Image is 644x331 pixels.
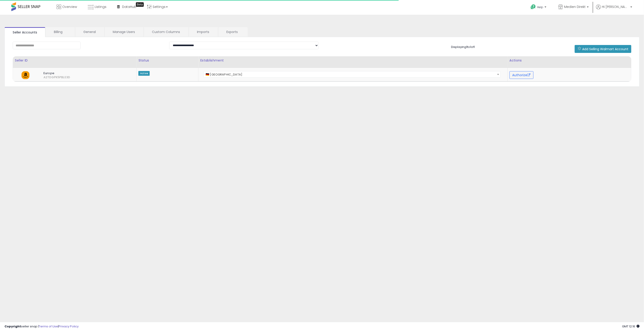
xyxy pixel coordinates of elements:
div: Seller ID [15,58,135,63]
a: Seller Accounts [5,27,45,37]
a: Billing [46,27,74,37]
a: Hi [PERSON_NAME] [596,5,632,15]
a: Manage Users [105,27,143,37]
span: Add Selling Walmart Account [582,47,628,51]
span: 🇩🇪 Germany [204,71,501,78]
span: A2TDGPK5PBLE3D [40,75,54,79]
img: amazon.png [22,71,29,79]
a: Help [527,1,551,15]
span: Listings [95,5,106,9]
span: Active [138,71,150,76]
span: Hi [PERSON_NAME] [602,5,629,9]
a: General [75,27,104,37]
span: Help [537,5,543,9]
a: Exports [218,27,247,37]
a: Custom Columns [144,27,188,37]
button: Authorize [509,71,533,79]
span: Europe [40,71,126,75]
span: Displaying 1 to 1 of 1 [451,45,475,49]
button: Add Selling Walmart Account [575,45,631,53]
div: Tooltip anchor [136,2,144,7]
span: Medien Direkt [564,5,586,9]
div: Actions [509,58,629,63]
span: DataHub [122,5,136,9]
a: Imports [189,27,218,37]
span: Overview [62,5,77,9]
span: 🇩🇪 Germany [204,71,500,78]
i: Get Help [530,4,536,10]
div: Status [138,58,196,63]
div: Establishment [200,58,506,63]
